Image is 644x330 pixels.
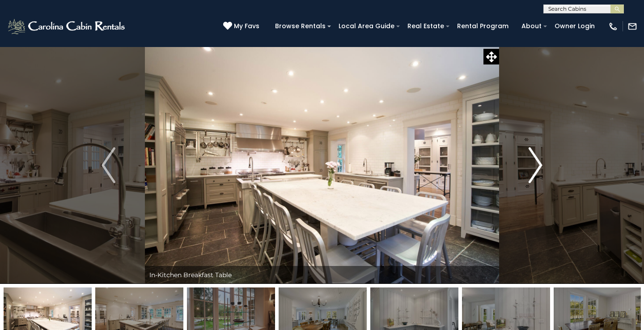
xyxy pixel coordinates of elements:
a: Rental Program [453,19,513,33]
img: arrow [529,147,542,183]
div: In-Kitchen Breakfast Table [145,266,499,284]
a: Real Estate [403,19,449,33]
img: phone-regular-white.png [608,21,618,31]
a: About [517,19,546,33]
a: Owner Login [550,19,599,33]
img: arrow [102,147,115,183]
span: My Favs [234,21,259,31]
button: Next [499,47,572,284]
a: My Favs [223,21,262,31]
a: Browse Rentals [271,19,330,33]
a: Local Area Guide [334,19,399,33]
img: mail-regular-white.png [627,21,637,31]
button: Previous [72,47,145,284]
img: White-1-2.png [7,17,127,35]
